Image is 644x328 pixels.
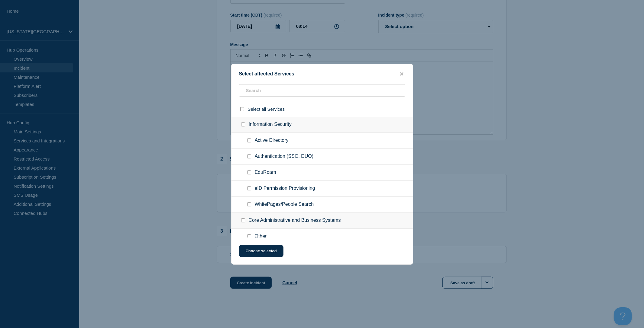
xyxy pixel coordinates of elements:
[239,245,283,257] button: Choose selected
[247,170,251,174] input: EduRoam checkbox
[255,170,276,176] span: EduRoam
[255,186,315,192] span: eID Permission Provisioning
[255,138,289,144] span: Active Directory
[248,107,285,112] span: Select all Services
[247,202,251,206] input: WhitePages/People Search checkbox
[255,154,314,160] span: Authentication (SSO, DUO)
[231,71,413,77] div: Select affected Services
[241,218,245,222] input: Core Administrative and Business Systems checkbox
[239,84,405,97] input: Search
[255,202,314,208] span: WhitePages/People Search
[247,139,251,142] input: Active Directory checkbox
[255,234,267,240] span: Other
[231,117,413,133] div: Information Security
[240,107,244,111] input: select all checkbox
[247,234,251,238] input: Other checkbox
[247,154,251,158] input: Authentication (SSO, DUO) checkbox
[398,71,405,77] button: close button
[247,186,251,190] input: eID Permission Provisioning checkbox
[241,123,245,126] input: Information Security checkbox
[231,213,413,229] div: Core Administrative and Business Systems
